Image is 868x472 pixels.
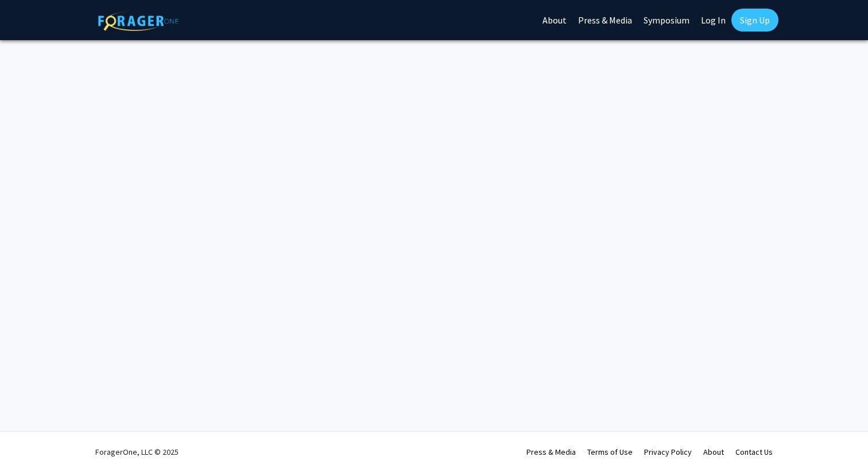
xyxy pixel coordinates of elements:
a: Terms of Use [587,447,633,457]
img: ForagerOne Logo [98,11,179,31]
a: Press & Media [526,447,576,457]
a: About [703,447,724,457]
a: Sign Up [731,9,778,32]
a: Privacy Policy [644,447,692,457]
div: ForagerOne, LLC © 2025 [95,432,179,472]
a: Contact Us [735,447,773,457]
